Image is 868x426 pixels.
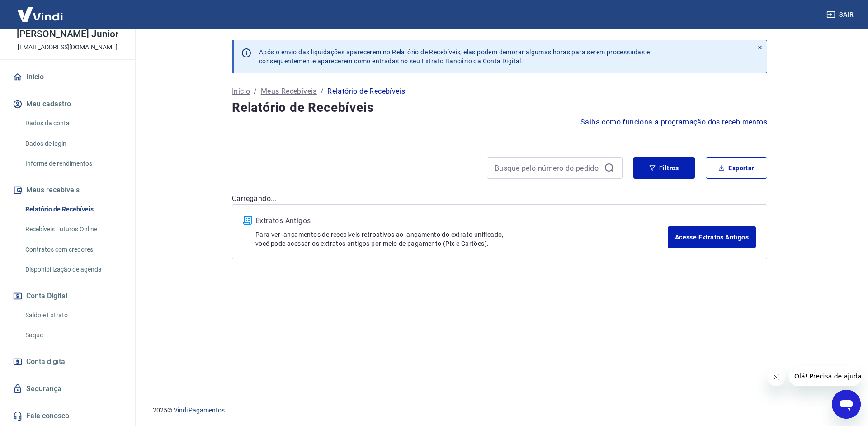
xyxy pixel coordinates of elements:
p: [EMAIL_ADDRESS][DOMAIN_NAME] [18,43,118,52]
a: Dados de login [22,134,124,153]
button: Exportar [706,157,767,179]
p: [PERSON_NAME] Junior [17,29,118,39]
iframe: Botão para abrir a janela de mensagens [832,390,861,419]
a: Informe de rendimentos [22,154,124,173]
iframe: Mensagem da empresa [789,366,861,386]
a: Contratos com credores [22,240,124,259]
a: Segurança [11,379,124,399]
img: ícone [243,216,252,225]
span: Olá! Precisa de ajuda? [5,6,76,14]
a: Início [232,86,250,97]
button: Meu cadastro [11,94,124,114]
p: 2025 © [153,406,846,415]
a: Saque [22,326,124,345]
a: Disponibilização de agenda [22,260,124,279]
iframe: Fechar mensagem [767,368,785,386]
a: Vindi Pagamentos [174,407,225,414]
a: Saldo e Extrato [22,306,124,325]
a: Conta digital [11,352,124,372]
a: Dados da conta [22,114,124,133]
input: Busque pelo número do pedido [495,161,600,175]
button: Meus recebíveis [11,180,124,200]
a: Recebíveis Futuros Online [22,220,124,239]
a: Meus Recebíveis [261,86,317,97]
button: Conta Digital [11,286,124,306]
p: / [254,86,257,97]
p: / [321,86,324,97]
p: Após o envio das liquidações aparecerem no Relatório de Recebíveis, elas podem demorar algumas ho... [259,48,650,66]
p: Extratos Antigos [255,215,668,226]
a: Relatório de Recebíveis [22,200,124,219]
a: Início [11,67,124,87]
h4: Relatório de Recebíveis [232,99,767,117]
a: Fale conosco [11,406,124,426]
a: Acesse Extratos Antigos [668,226,756,248]
p: Relatório de Recebíveis [327,86,405,97]
button: Sair [825,6,857,23]
p: Para ver lançamentos de recebíveis retroativos ao lançamento do extrato unificado, você pode aces... [255,230,668,248]
button: Filtros [633,157,695,179]
img: Vindi [11,0,70,28]
a: Saiba como funciona a programação dos recebimentos [580,117,767,128]
span: Conta digital [26,355,67,368]
p: Carregando... [232,193,767,204]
